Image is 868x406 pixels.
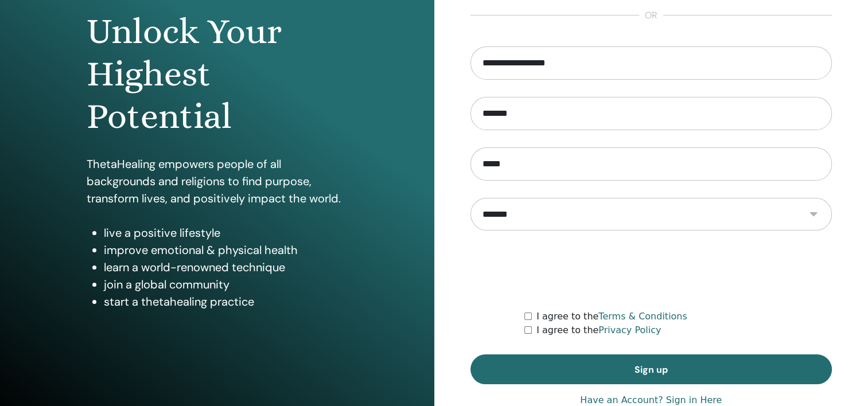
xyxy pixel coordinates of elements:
a: Terms & Conditions [598,311,687,322]
li: learn a world-renowned technique [104,259,347,276]
li: live a positive lifestyle [104,224,347,241]
h1: Unlock Your Highest Potential [87,10,347,138]
span: or [639,9,663,22]
li: start a thetahealing practice [104,293,347,310]
li: improve emotional & physical health [104,241,347,259]
a: Privacy Policy [598,325,661,335]
label: I agree to the [536,323,661,337]
p: ThetaHealing empowers people of all backgrounds and religions to find purpose, transform lives, a... [87,155,347,207]
span: Sign up [635,364,668,376]
iframe: reCAPTCHA [564,248,738,292]
button: Sign up [470,354,832,384]
label: I agree to the [536,310,687,323]
li: join a global community [104,276,347,293]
